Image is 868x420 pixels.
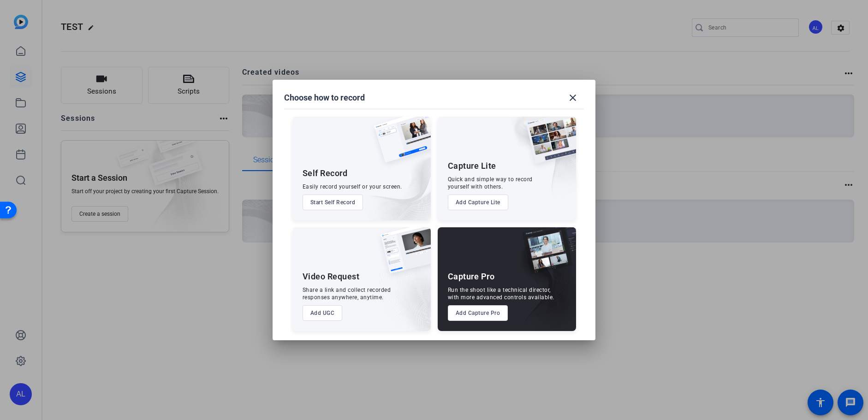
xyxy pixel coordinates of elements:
[351,136,431,220] img: embarkstudio-self-record.png
[303,168,348,179] div: Self Record
[448,176,533,190] div: Quick and simple way to record yourself with others.
[493,117,576,209] img: embarkstudio-capture-lite.png
[448,305,508,321] button: Add Capture Pro
[448,286,554,301] div: Run the shoot like a technical director, with more advanced controls available.
[567,92,578,103] mat-icon: close
[303,286,391,301] div: Share a link and collect recorded responses anywhere, anytime.
[448,271,495,282] div: Capture Pro
[448,195,508,210] button: Add Capture Lite
[367,117,431,172] img: self-record.png
[303,271,360,282] div: Video Request
[303,195,363,210] button: Start Self Record
[374,227,431,283] img: ugc-content.png
[515,227,576,284] img: capture-pro.png
[519,117,576,173] img: capture-lite.png
[377,256,431,331] img: embarkstudio-ugc-content.png
[303,183,402,190] div: Easily record yourself or your screen.
[284,92,365,103] h1: Choose how to record
[448,160,496,172] div: Capture Lite
[508,239,576,331] img: embarkstudio-capture-pro.png
[303,305,343,321] button: Add UGC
